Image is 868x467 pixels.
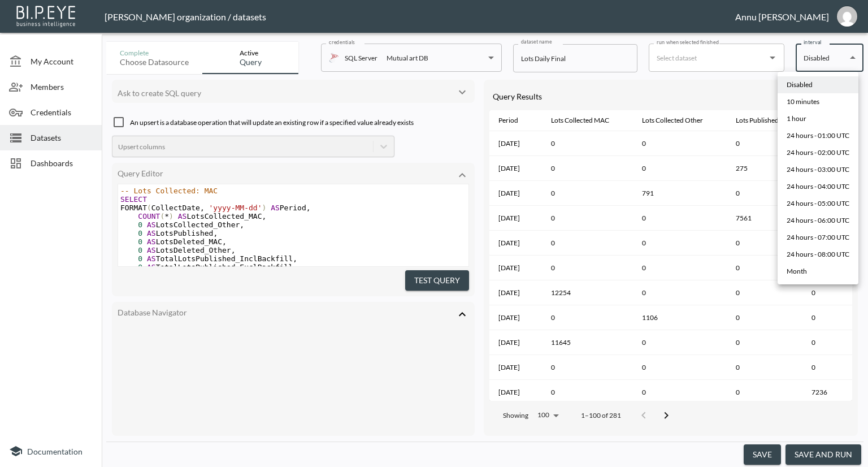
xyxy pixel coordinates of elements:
[787,165,849,175] div: 24 hours - 03:00 UTC
[787,232,849,243] div: 24 hours - 07:00 UTC
[787,198,849,209] div: 24 hours - 05:00 UTC
[787,80,813,90] div: Disabled
[787,114,806,124] div: 1 hour
[787,181,849,192] div: 24 hours - 04:00 UTC
[787,266,807,276] div: Month
[787,148,849,158] div: 24 hours - 02:00 UTC
[787,249,849,260] div: 24 hours - 08:00 UTC
[787,131,849,141] div: 24 hours - 01:00 UTC
[787,97,819,107] div: 10 minutes
[787,215,849,226] div: 24 hours - 06:00 UTC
